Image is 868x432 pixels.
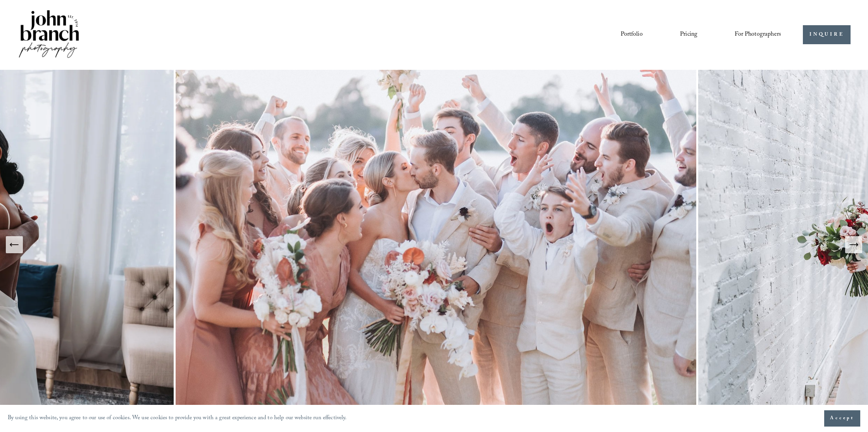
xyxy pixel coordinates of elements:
img: A wedding party celebrating outdoors, featuring a bride and groom kissing amidst cheering bridesm... [174,70,698,420]
p: By using this website, you agree to our use of cookies. We use cookies to provide you with a grea... [8,413,347,424]
button: Next Slide [845,236,862,253]
a: Portfolio [621,28,642,41]
span: For Photographers [735,29,781,41]
button: Previous Slide [6,236,23,253]
a: INQUIRE [803,25,851,44]
a: folder dropdown [735,28,781,41]
span: Accept [830,415,854,422]
a: Pricing [680,28,697,41]
img: John Branch IV Photography [17,9,80,61]
button: Accept [824,410,860,427]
